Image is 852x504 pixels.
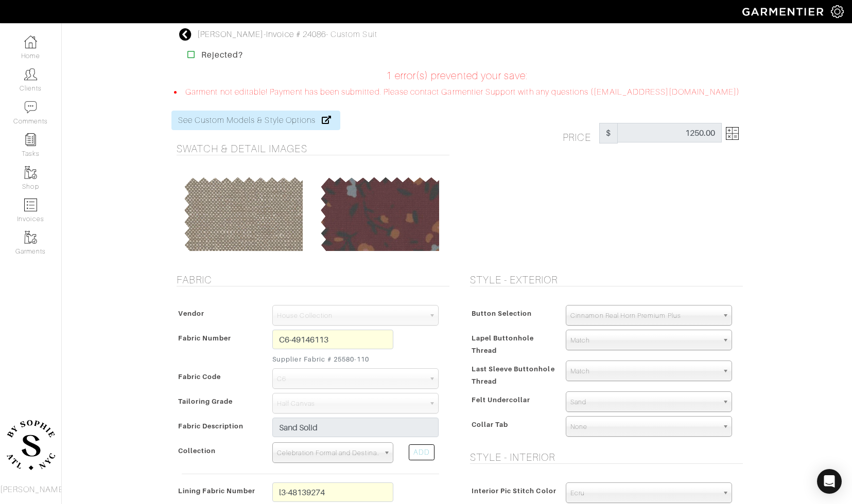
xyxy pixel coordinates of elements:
span: Last Sleeve Buttonhole Thread [472,362,555,389]
span: Collection [178,443,216,458]
span: None [570,417,718,437]
span: House Collection [277,305,425,326]
span: C6 [277,369,425,389]
span: Button Selection [472,306,532,321]
img: comment-icon-a0a6a9ef722e966f86d9cbdc48e553b5cf19dbc54f86b18d962a5391bc8f6eb6.png [24,101,37,114]
small: Supplier Fabric # 25580-110 [272,354,393,364]
span: Lapel Buttonhole Thread [472,331,534,358]
img: clients-icon-6bae9207a08558b7cb47a8932f037763ab4055f8c8b6bfacd5dc20c3e0201464.png [24,68,37,81]
span: Fabric Number [178,331,232,346]
span: Ecru [570,483,718,503]
span: Collar Tab [472,417,509,432]
h5: 1 error(s) prevented your save: [171,69,743,82]
span: Interior Pic Stitch Color [472,483,557,498]
span: Celebration Formal and Destination V24082 [277,443,379,463]
img: reminder-icon-8004d30b9f0a5d33ae49ab947aed9ed385cf756f9e5892f1edd6e32f2345188e.png [24,133,37,146]
img: orders-icon-0abe47150d42831381b5fb84f609e132dff9fe21cb692f30cb5eec754e2cba89.png [24,199,37,211]
span: Fabric Code [178,369,221,384]
a: See Custom Models & Style Options [171,111,341,130]
a: Invoice # 24086 [266,30,326,39]
span: Match [570,330,718,351]
span: Cinnamon Real Horn Premium Plus [570,305,718,326]
h5: Price [563,123,599,143]
span: Lining Fabric Number [178,483,256,498]
img: garments-icon-b7da505a4dc4fd61783c78ac3ca0ef83fa9d6f193b1c9dc38574b1d14d53ca28.png [24,166,37,179]
img: Open Price Breakdown [726,127,739,140]
h5: Swatch & Detail Images [177,142,449,155]
h5: Style - Exterior [470,274,743,286]
li: Garment not editable! Payment has been submitted. Please contact Garmentier Support with any ques... [171,86,743,98]
img: gear-icon-white-bd11855cb880d31180b6d7d6211b90ccbf57a29d726f0c71d8c61bd08dd39cc2.png [831,5,844,18]
span: Tailoring Grade [178,394,233,409]
img: garments-icon-b7da505a4dc4fd61783c78ac3ca0ef83fa9d6f193b1c9dc38574b1d14d53ca28.png [24,231,37,244]
div: Open Intercom Messenger [817,469,842,494]
span: Half Canvas [277,393,425,414]
span: Sand [570,392,718,412]
img: garmentier-logo-header-white-b43fb05a5012e4ada735d5af1a66efaba907eab6374d6393d1fbf88cb4ef424d.png [737,3,831,21]
div: ADD [409,444,434,460]
h5: Style - Interior [470,451,743,463]
strong: Rejected? [201,50,243,60]
span: Match [570,361,718,382]
span: $ [599,123,618,143]
a: [PERSON_NAME] [197,30,264,39]
div: - - Custom Suit [197,28,377,41]
h5: Fabric [177,274,449,286]
img: dashboard-icon-dbcd8f5a0b271acd01030246c82b418ddd0df26cd7fceb0bd07c9910d44c42f6.png [24,35,37,48]
span: Vendor [178,306,204,321]
span: Fabric Description [178,419,244,434]
span: Felt Undercollar [472,392,531,407]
